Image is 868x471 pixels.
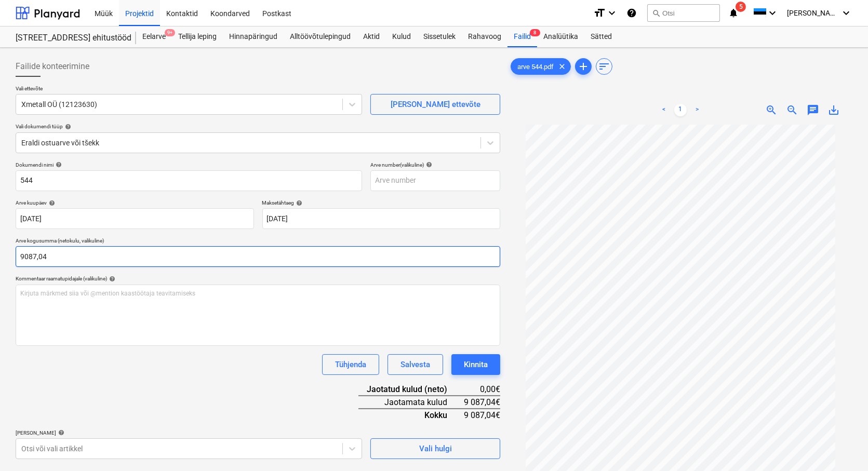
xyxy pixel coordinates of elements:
span: help [63,124,71,130]
span: help [107,276,115,282]
div: Eelarve [136,26,172,47]
div: Kommentaar raamatupidajale (valikuline) [16,275,500,282]
span: chat [807,104,819,116]
div: Jaotamata kulud [358,396,464,409]
span: help [56,429,64,436]
a: Hinnapäringud [223,26,284,47]
a: Aktid [357,26,386,47]
div: arve 544.pdf [511,58,571,75]
a: Page 1 is your current page [674,104,687,116]
a: Next page [691,104,703,116]
input: Arve kuupäeva pole määratud. [16,208,254,229]
div: Vali hulgi [419,442,452,455]
a: Alltöövõtulepingud [284,26,357,47]
span: save_alt [827,104,840,116]
span: help [54,162,62,168]
span: add [577,60,590,73]
a: Previous page [658,104,670,116]
a: Tellija leping [172,26,223,47]
p: Vali ettevõte [16,85,362,94]
a: Sissetulek [417,26,462,47]
button: Vali hulgi [370,438,500,459]
input: Dokumendi nimi [16,170,362,191]
p: Arve kogusumma (netokulu, valikuline) [16,237,500,246]
div: Tühjenda [335,358,366,371]
div: 9 087,04€ [464,396,500,409]
span: 9+ [165,29,175,36]
a: Sätted [584,26,618,47]
input: Tähtaega pole määratud [262,208,501,229]
span: zoom_out [786,104,798,116]
span: sort [598,60,610,73]
span: help [295,200,303,206]
div: [PERSON_NAME] [16,429,362,436]
div: 0,00€ [464,383,500,396]
div: Failid [508,26,537,47]
div: Kinnita [464,358,488,371]
div: Dokumendi nimi [16,162,362,168]
button: [PERSON_NAME] ettevõte [370,94,500,115]
button: Kinnita [451,354,500,375]
iframe: Chat Widget [816,421,868,471]
input: Arve kogusumma (netokulu, valikuline) [16,246,500,267]
span: arve 544.pdf [511,63,560,71]
span: 8 [530,29,540,36]
span: clear [556,60,568,73]
div: Arve number (valikuline) [370,162,500,168]
div: Maksetähtaeg [262,199,501,206]
div: Arve kuupäev [16,199,254,206]
button: Salvesta [388,354,443,375]
div: Vali dokumendi tüüp [16,123,500,130]
span: help [47,200,55,206]
div: 9 087,04€ [464,409,500,421]
span: help [424,162,432,168]
div: Jaotatud kulud (neto) [358,383,464,396]
div: [PERSON_NAME] ettevõte [391,98,480,111]
input: Arve number [370,170,500,191]
a: Analüütika [537,26,584,47]
a: Kulud [386,26,417,47]
button: Tühjenda [322,354,379,375]
span: zoom_in [765,104,778,116]
div: [STREET_ADDRESS] ehitustööd [16,33,124,44]
span: Failide konteerimine [16,60,89,73]
a: Rahavoog [462,26,508,47]
div: Kokku [358,409,464,421]
a: Eelarve9+ [136,26,172,47]
a: Failid8 [508,26,537,47]
div: Salvesta [400,358,430,371]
